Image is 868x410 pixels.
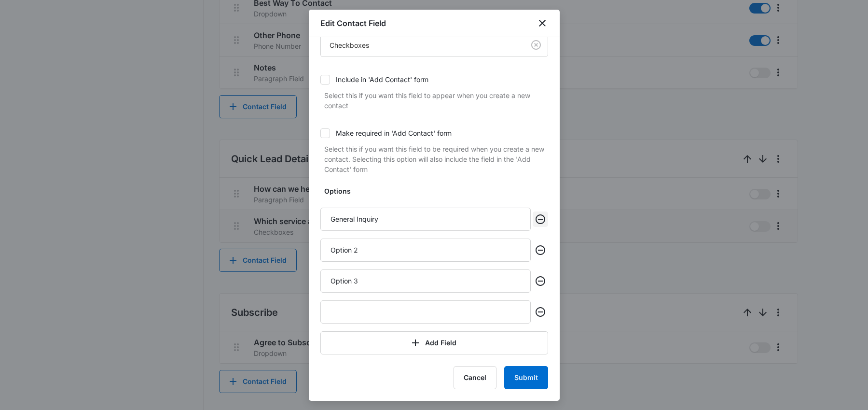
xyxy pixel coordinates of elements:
[320,331,548,354] button: Add Field
[320,17,386,29] h1: Edit Contact Field
[504,366,548,389] button: Submit
[528,37,544,53] button: Clear
[533,273,548,289] button: Remove
[336,128,452,138] div: Make required in 'Add Contact' form
[454,366,496,389] button: Cancel
[324,144,548,174] p: Select this if you want this field to be required when you create a new contact. Selecting this o...
[324,90,548,111] p: Select this if you want this field to appear when you create a new contact
[336,74,428,85] div: Include in 'Add Contact' form
[533,304,548,320] button: Remove
[533,242,548,258] button: Remove
[324,186,552,196] label: Options
[537,17,548,29] button: close
[533,212,548,227] button: Remove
